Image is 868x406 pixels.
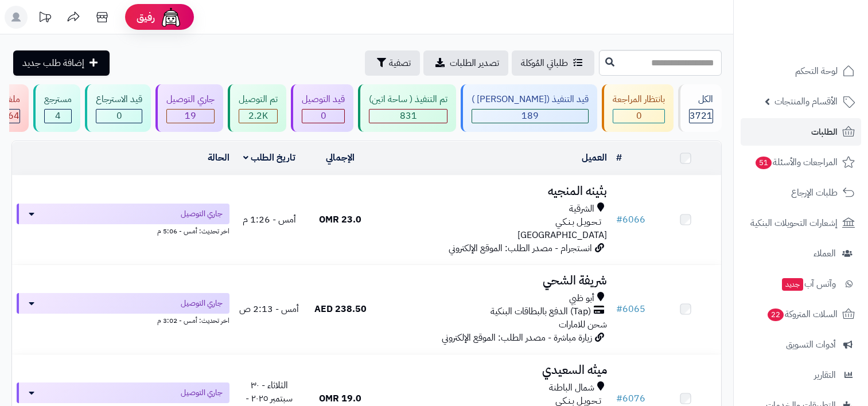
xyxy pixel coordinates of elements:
span: # [616,213,622,227]
span: جديد [782,278,803,291]
span: تصدير الطلبات [450,56,499,70]
span: (Tap) الدفع بالبطاقات البنكية [491,305,591,318]
a: الطلبات [741,118,861,146]
div: ملغي [2,93,20,106]
a: #6065 [616,302,645,316]
div: قيد التوصيل [302,93,345,106]
span: انستجرام - مصدر الطلب: الموقع الإلكتروني [449,241,592,255]
a: تحديثات المنصة [30,6,59,32]
span: 4 [55,109,61,123]
div: 0 [302,110,344,123]
span: رفيق [137,10,155,24]
a: طلبات الإرجاع [741,179,861,206]
span: تـحـويـل بـنـكـي [555,216,601,229]
span: 0 [116,109,122,123]
a: تم التنفيذ ( ساحة اتين) 831 [356,84,458,132]
a: التقارير [741,361,861,389]
div: قيد الاسترجاع [96,93,142,106]
h3: شريفة الشحي [380,274,608,287]
span: أمس - 1:26 م [243,213,296,227]
a: إشعارات التحويلات البنكية [741,209,861,237]
div: 2214 [239,110,277,123]
a: تصدير الطلبات [423,50,508,76]
div: جاري التوصيل [166,93,215,106]
span: # [616,302,622,316]
a: # [616,151,622,165]
a: قيد التنفيذ ([PERSON_NAME] ) 189 [458,84,600,132]
span: 2.2K [248,109,268,123]
span: 464 [2,109,20,123]
a: العملاء [741,240,861,267]
span: لوحة التحكم [795,63,838,79]
div: اخر تحديث: أمس - 5:06 م [17,224,229,236]
h3: ميثه السعيدي [380,364,608,377]
span: زيارة مباشرة - مصدر الطلب: الموقع الإلكتروني [442,331,592,345]
div: 0 [613,110,664,123]
a: الإجمالي [326,151,355,165]
span: 3721 [690,109,713,123]
button: تصفية [365,50,420,76]
img: logo-2.png [790,32,857,56]
span: 189 [521,109,539,123]
span: جاري التوصيل [181,208,223,220]
div: تم التنفيذ ( ساحة اتين) [369,93,447,106]
a: العميل [582,151,607,165]
a: مسترجع 4 [31,84,83,132]
a: السلات المتروكة22 [741,300,861,328]
div: بانتظار المراجعة [613,93,665,106]
img: ai-face.png [159,6,182,29]
span: شحن للامارات [559,318,607,331]
a: وآتس آبجديد [741,270,861,298]
div: 189 [472,110,588,123]
a: #6076 [616,392,645,405]
a: الحالة [208,151,229,165]
a: طلباتي المُوكلة [512,50,594,76]
div: الكل [689,93,713,106]
span: 238.50 AED [314,302,367,316]
span: الأقسام والمنتجات [774,93,838,110]
a: الكل3721 [676,84,724,132]
span: إضافة طلب جديد [22,56,84,70]
span: 51 [756,157,772,169]
div: 831 [369,110,447,123]
div: قيد التنفيذ ([PERSON_NAME] ) [472,93,589,106]
span: تصفية [389,56,411,70]
span: وآتس آب [781,276,836,292]
a: إضافة طلب جديد [13,50,110,76]
span: طلبات الإرجاع [791,185,838,201]
span: 19 [185,109,196,123]
span: أمس - 2:13 ص [239,302,299,316]
span: التقارير [814,367,836,383]
a: المراجعات والأسئلة51 [741,149,861,176]
span: الطلبات [811,124,838,140]
a: تاريخ الطلب [243,151,295,165]
span: طلباتي المُوكلة [521,56,568,70]
div: 0 [96,110,142,123]
a: بانتظار المراجعة 0 [600,84,676,132]
div: مسترجع [44,93,72,106]
a: لوحة التحكم [741,57,861,85]
span: 22 [768,309,784,321]
span: جاري التوصيل [181,298,223,309]
span: [GEOGRAPHIC_DATA] [517,228,607,242]
a: #6066 [616,213,645,227]
span: 23.0 OMR [319,213,361,227]
span: السلات المتروكة [766,306,838,322]
span: أدوات التسويق [786,337,836,353]
span: العملاء [813,245,836,261]
span: إشعارات التحويلات البنكية [750,215,838,231]
span: الشرقية [569,202,594,216]
a: قيد التوصيل 0 [289,84,356,132]
span: جاري التوصيل [181,387,223,399]
span: المراجعات والأسئلة [754,154,838,170]
span: أبو ظبي [569,292,594,305]
a: أدوات التسويق [741,331,861,358]
span: شمال الباطنة [549,381,594,395]
div: 19 [167,110,214,123]
span: # [616,392,622,405]
span: 0 [636,109,642,123]
span: 0 [321,109,326,123]
div: اخر تحديث: أمس - 3:02 م [17,314,229,326]
span: 19.0 OMR [319,392,361,405]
